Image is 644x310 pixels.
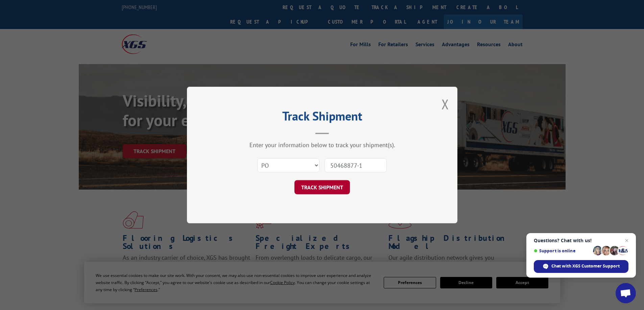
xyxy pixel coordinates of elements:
[442,95,449,113] button: Close modal
[623,236,631,245] span: Close chat
[221,141,424,149] div: Enter your information below to track your shipment(s).
[534,248,591,253] span: Support is online
[534,238,628,243] span: Questions? Chat with us!
[551,263,620,269] span: Chat with XGS Customer Support
[325,158,387,172] input: Number(s)
[294,180,350,194] button: TRACK SHIPMENT
[534,260,628,273] div: Chat with XGS Customer Support
[221,111,424,124] h2: Track Shipment
[616,283,636,303] div: Open chat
